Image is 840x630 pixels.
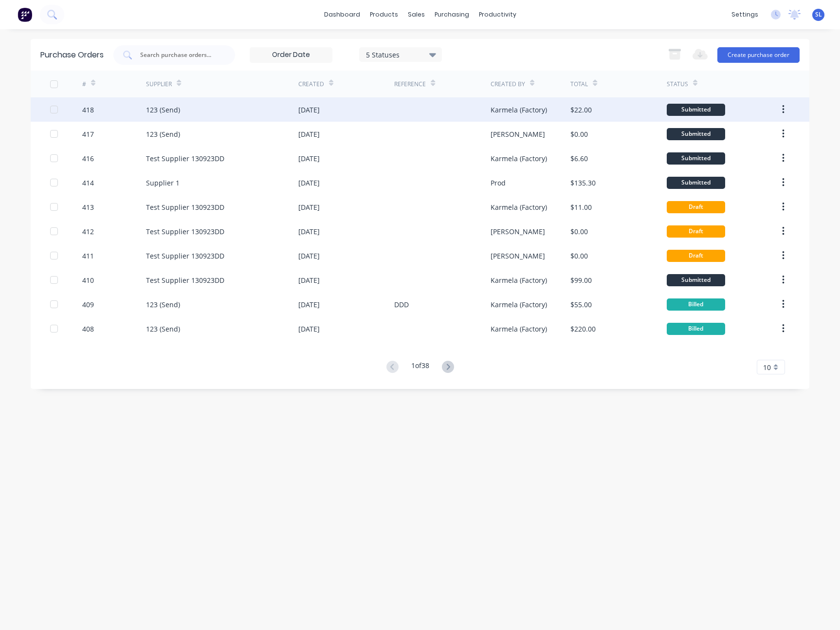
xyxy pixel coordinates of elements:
div: 417 [82,129,94,139]
input: Order Date [250,48,332,62]
div: Test Supplier 130923DD [146,202,224,212]
div: products [365,7,403,22]
div: Test Supplier 130923DD [146,226,224,237]
div: Reference [394,80,426,89]
div: sales [403,7,430,22]
div: 1 of 38 [411,360,429,374]
div: Submitted [667,128,725,140]
a: dashboard [319,7,365,22]
div: 409 [82,299,94,310]
div: Karmela (Factory) [491,275,547,285]
div: 412 [82,226,94,237]
div: Karmela (Factory) [491,299,547,310]
div: Draft [667,225,725,238]
div: 123 (Send) [146,129,180,139]
div: [DATE] [298,129,320,139]
div: Test Supplier 130923DD [146,153,224,164]
div: $55.00 [570,299,592,310]
div: Status [667,80,688,89]
div: # [82,80,86,89]
div: [DATE] [298,324,320,334]
input: Search purchase orders... [139,50,220,60]
div: Created [298,80,324,89]
div: $11.00 [570,202,592,212]
div: 5 Statuses [366,49,436,59]
div: $0.00 [570,251,588,261]
div: Karmela (Factory) [491,153,547,164]
div: 123 (Send) [146,105,180,115]
div: Karmela (Factory) [491,202,547,212]
div: DDD [394,299,409,310]
div: [DATE] [298,153,320,164]
div: Submitted [667,274,725,286]
div: [DATE] [298,275,320,285]
div: 410 [82,275,94,285]
div: 123 (Send) [146,324,180,334]
div: productivity [474,7,521,22]
div: settings [727,7,763,22]
div: Test Supplier 130923DD [146,251,224,261]
div: Karmela (Factory) [491,105,547,115]
div: [PERSON_NAME] [491,129,545,139]
div: 413 [82,202,94,212]
div: purchasing [430,7,474,22]
button: Create purchase order [717,47,800,63]
div: Supplier 1 [146,178,180,188]
div: Billed [667,298,725,311]
div: $6.60 [570,153,588,164]
div: Submitted [667,152,725,165]
div: 123 (Send) [146,299,180,310]
div: Prod [491,178,506,188]
img: Factory [18,7,32,22]
span: SL [815,10,822,19]
div: 418 [82,105,94,115]
div: $135.30 [570,178,596,188]
div: [PERSON_NAME] [491,251,545,261]
div: 414 [82,178,94,188]
div: Billed [667,323,725,335]
div: 411 [82,251,94,261]
div: Submitted [667,104,725,116]
div: $220.00 [570,324,596,334]
div: [DATE] [298,251,320,261]
div: Submitted [667,177,725,189]
div: $22.00 [570,105,592,115]
div: [DATE] [298,178,320,188]
div: Supplier [146,80,172,89]
div: $0.00 [570,226,588,237]
div: [DATE] [298,299,320,310]
div: 416 [82,153,94,164]
div: [DATE] [298,202,320,212]
div: [PERSON_NAME] [491,226,545,237]
div: Draft [667,250,725,262]
div: Total [570,80,588,89]
div: Karmela (Factory) [491,324,547,334]
div: Draft [667,201,725,213]
div: Test Supplier 130923DD [146,275,224,285]
div: $99.00 [570,275,592,285]
span: 10 [763,362,771,372]
div: $0.00 [570,129,588,139]
div: Purchase Orders [40,49,104,61]
div: [DATE] [298,105,320,115]
div: 408 [82,324,94,334]
div: [DATE] [298,226,320,237]
div: Created By [491,80,525,89]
